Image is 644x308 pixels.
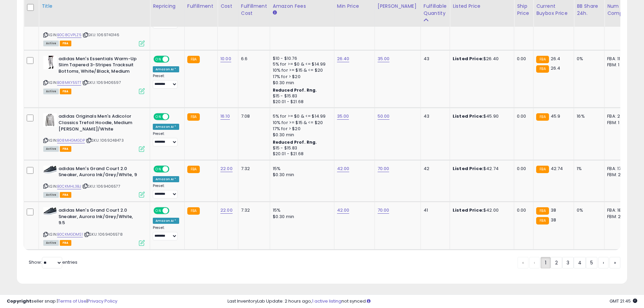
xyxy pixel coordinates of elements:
[153,124,179,130] div: Amazon AI *
[536,217,549,224] small: FBA
[337,3,372,10] div: Min Price
[153,226,179,241] div: Preset:
[43,113,145,151] div: ASIN:
[42,3,147,10] div: Title
[577,207,599,213] div: 0%
[57,232,83,237] a: B0CKMGDMS1
[60,192,71,198] span: FBA
[273,87,317,93] b: Reduced Prof. Rng.
[153,132,179,147] div: Preset:
[312,298,341,304] a: 1 active listing
[273,93,329,99] div: $15 - $15.83
[273,80,329,86] div: $0.30 min
[536,207,549,215] small: FBA
[88,298,117,304] a: Privacy Policy
[241,166,265,172] div: 7.32
[607,120,629,126] div: FBM: 1
[60,89,71,94] span: FBA
[187,56,200,63] small: FBA
[273,207,329,213] div: 15%
[378,207,389,214] a: 70.00
[273,145,329,151] div: $15 - $15.83
[43,240,59,246] span: All listings currently available for purchase on Amazon
[43,41,59,46] span: All listings currently available for purchase on Amazon
[273,139,317,145] b: Reduced Prof. Rng.
[424,166,445,172] div: 42
[58,298,87,304] a: Terms of Use
[241,207,265,213] div: 7.32
[273,132,329,138] div: $0.30 min
[241,56,265,62] div: 6.6
[153,184,179,199] div: Preset:
[43,207,57,215] img: 4120GWLYXIL._SL40_.jpg
[453,207,483,213] b: Listed Price:
[153,66,179,72] div: Amazon AI *
[187,113,200,121] small: FBA
[607,3,632,17] div: Num of Comp.
[551,113,560,119] span: 45.9
[154,114,163,120] span: ON
[337,207,350,214] a: 42.00
[536,56,549,63] small: FBA
[607,172,629,178] div: FBM: 2
[337,165,350,172] a: 42.00
[607,56,629,62] div: FBA: 11
[517,113,528,119] div: 0.00
[228,298,637,305] div: Last InventoryLab Update: 2 hours ago, not synced.
[58,113,141,134] b: adidas Originals Men's Adicolor Classics Trefoil Hoodie, Medium [PERSON_NAME]/White
[168,166,179,172] span: OFF
[424,113,445,119] div: 43
[607,113,629,119] div: FBA: 2
[273,10,277,16] small: Amazon Fees.
[607,166,629,172] div: FBA: 17
[220,55,231,62] a: 10.00
[337,55,350,62] a: 26.40
[86,138,124,143] span: | SKU: 1069248473
[273,67,329,73] div: 10% for >= $15 & <= $20
[168,56,179,62] span: OFF
[378,165,389,172] a: 70.00
[551,217,556,223] span: 38
[424,56,445,62] div: 43
[220,165,233,172] a: 22.00
[586,257,597,268] a: 5
[273,3,331,10] div: Amazon Fees
[607,62,629,68] div: FBM: 1
[577,56,599,62] div: 0%
[273,56,329,62] div: $10 - $10.76
[43,166,57,173] img: 4120GWLYXIL._SL40_.jpg
[241,3,267,17] div: Fulfillment Cost
[541,257,551,268] a: 1
[273,61,329,67] div: 5% for >= $0 & <= $14.99
[153,3,182,10] div: Repricing
[453,207,509,213] div: $42.00
[453,113,483,119] b: Listed Price:
[536,3,571,17] div: Current Buybox Price
[536,166,549,173] small: FBA
[43,56,57,69] img: 31yAX2ivaLL._SL40_.jpg
[378,113,390,120] a: 50.00
[57,32,81,38] a: B0C8CVPLZ5
[337,113,349,120] a: 35.00
[517,56,528,62] div: 0.00
[7,298,117,305] div: seller snap | |
[562,257,574,268] a: 3
[424,3,447,17] div: Fulfillable Quantity
[453,113,509,119] div: $45.90
[603,259,604,266] span: ›
[58,56,141,76] b: adidas Men's Essentials Warm-Up Slim Tapered 3-Stripes Tracksuit Bottoms, White/Black, Medium
[154,208,163,214] span: ON
[43,192,59,198] span: All listings currently available for purchase on Amazon
[82,32,119,38] span: | SKU: 1069740146
[29,259,77,265] span: Show: entries
[220,113,230,120] a: 16.10
[153,176,179,182] div: Amazon AI *
[610,298,637,304] span: 2025-08-17 21:45 GMT
[378,3,418,10] div: [PERSON_NAME]
[220,3,235,10] div: Cost
[7,298,31,304] strong: Copyright
[273,214,329,220] div: $0.30 min
[187,166,200,173] small: FBA
[517,207,528,213] div: 0.00
[273,99,329,105] div: $20.01 - $21.68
